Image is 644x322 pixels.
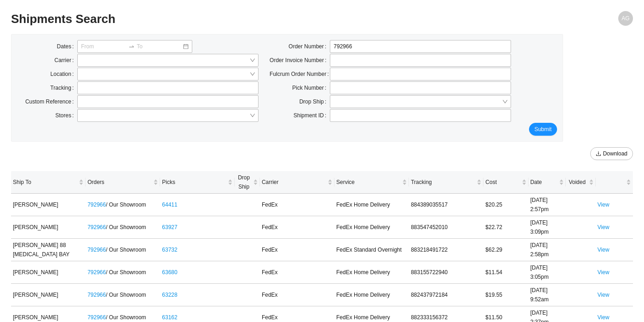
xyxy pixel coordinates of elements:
span: Tracking [411,178,475,187]
a: 792966 [87,224,106,230]
td: 883547452010 [409,216,483,239]
th: Drop Ship sortable [235,171,259,194]
span: Download [603,149,627,158]
a: 64411 [162,201,177,208]
th: Orders sortable [86,171,160,194]
td: 883155722940 [409,261,483,284]
td: [PERSON_NAME] [11,284,86,306]
td: 882437972184 [409,284,483,306]
label: Location [51,68,78,80]
input: To [137,42,182,51]
td: FedEx [260,261,334,284]
a: 792966 [87,292,106,298]
label: Fulcrum Order Number [270,68,330,80]
span: Cost [485,178,519,187]
a: 792966 [87,247,106,253]
td: $20.25 [483,194,528,216]
span: Carrier [262,178,326,187]
a: View [598,201,609,208]
td: 884389035517 [409,194,483,216]
td: FedEx Home Delivery [334,216,409,239]
td: $62.29 [483,239,528,261]
label: Pick Number [292,81,330,94]
td: [DATE] 9:52am [529,284,566,306]
td: FedEx [260,216,334,239]
div: / Our Showroom [87,200,158,209]
td: [PERSON_NAME] [11,194,86,216]
td: FedEx Home Delivery [334,194,409,216]
span: Service [336,178,400,187]
label: Dates [57,40,78,53]
a: 63162 [162,314,177,321]
a: View [598,292,609,298]
td: [PERSON_NAME] [11,261,86,284]
label: Carrier [54,54,77,67]
div: / Our Showroom [87,223,158,232]
td: FedEx Standard Overnight [334,239,409,261]
span: Date [530,178,557,187]
label: Order Number [288,40,330,53]
th: Service sortable [334,171,409,194]
label: Order Invoice Number [270,54,330,67]
label: Stores [55,109,77,122]
input: From [81,42,126,51]
td: [DATE] 2:57pm [529,194,566,216]
div: / Our Showroom [87,245,158,254]
th: Carrier sortable [260,171,334,194]
span: AG [621,11,629,26]
div: / Our Showroom [87,268,158,277]
button: Submit [529,123,557,136]
a: 792966 [87,314,106,321]
h2: Shipments Search [11,11,477,27]
span: Voided [568,178,587,187]
td: 883218491722 [409,239,483,261]
a: 63228 [162,292,177,298]
span: Submit [535,125,552,134]
td: [PERSON_NAME] [11,216,86,239]
th: Picks sortable [160,171,235,194]
a: 63680 [162,269,177,276]
td: FedEx Home Delivery [334,261,409,284]
span: Ship To [13,178,77,187]
th: Voided sortable [566,171,596,194]
td: [DATE] 2:58pm [529,239,566,261]
span: Picks [162,178,226,187]
a: View [598,224,609,230]
td: [DATE] 3:09pm [529,216,566,239]
a: 63732 [162,247,177,253]
th: Date sortable [529,171,566,194]
span: to [128,43,135,50]
a: View [598,269,609,276]
td: FedEx [260,239,334,261]
div: / Our Showroom [87,290,158,299]
th: Cost sortable [483,171,528,194]
td: [DATE] 3:05pm [529,261,566,284]
a: 792966 [87,201,106,208]
div: / Our Showroom [87,313,158,322]
label: Drop Ship [299,95,330,108]
label: Tracking [50,81,77,94]
a: View [598,247,609,253]
th: Ship To sortable [11,171,86,194]
label: Shipment ID [293,109,330,122]
button: downloadDownload [590,147,633,160]
th: Tracking sortable [409,171,483,194]
th: undefined sortable [596,171,633,194]
span: Drop Ship [236,173,251,191]
span: swap-right [128,43,135,50]
td: $19.55 [483,284,528,306]
span: download [596,151,601,157]
td: [PERSON_NAME] 88 [MEDICAL_DATA] BAY [11,239,86,261]
a: 792966 [87,269,106,276]
a: View [598,314,609,321]
td: FedEx Home Delivery [334,284,409,306]
label: Custom Reference [25,95,77,108]
td: FedEx [260,194,334,216]
a: 63927 [162,224,177,230]
td: $22.72 [483,216,528,239]
span: Orders [87,178,151,187]
td: FedEx [260,284,334,306]
td: $11.54 [483,261,528,284]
